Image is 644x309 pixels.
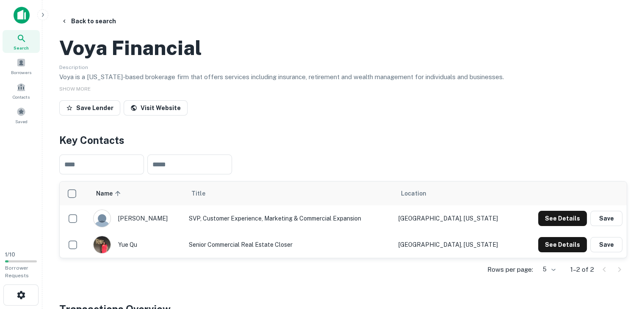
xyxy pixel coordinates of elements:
[13,94,30,100] span: Contacts
[89,182,185,205] th: Name
[191,188,216,199] span: Title
[5,265,29,279] span: Borrower Requests
[394,182,519,205] th: Location
[401,188,426,199] span: Location
[5,251,15,258] span: 1 / 10
[59,132,627,148] h4: Key Contacts
[59,72,627,82] p: Voya is a [US_STATE]-based brokerage firm that offers services including insurance, retirement an...
[536,263,557,276] div: 5
[394,232,519,258] td: [GEOGRAPHIC_DATA], [US_STATE]
[59,100,120,116] button: Save Lender
[3,55,40,77] a: Borrowers
[11,69,31,76] span: Borrowers
[487,265,533,275] p: Rows per page:
[14,44,29,51] span: Search
[96,188,123,199] span: Name
[185,205,394,232] td: SVP, Customer Experience, Marketing & Commercial Expansion
[3,79,40,102] a: Contacts
[93,236,180,254] div: yue qu
[538,237,587,252] button: See Details
[94,210,111,227] img: 9c8pery4andzj6ohjkjp54ma2
[590,237,622,252] button: Save
[59,64,88,70] span: Description
[538,211,587,226] button: See Details
[59,36,202,60] h2: Voya Financial
[185,232,394,258] td: Senior Commercial Real Estate Closer
[14,7,30,24] img: capitalize-icon.png
[185,182,394,205] th: Title
[590,211,622,226] button: Save
[3,30,40,53] a: Search
[58,14,119,29] button: Back to search
[124,100,188,116] a: Visit Website
[15,118,28,125] span: Saved
[93,210,180,227] div: [PERSON_NAME]
[570,265,594,275] p: 1–2 of 2
[59,86,91,92] span: SHOW MORE
[394,205,519,232] td: [GEOGRAPHIC_DATA], [US_STATE]
[60,182,627,258] div: scrollable content
[3,104,40,127] a: Saved
[602,241,644,282] iframe: Chat Widget
[94,236,111,253] img: 1705965271791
